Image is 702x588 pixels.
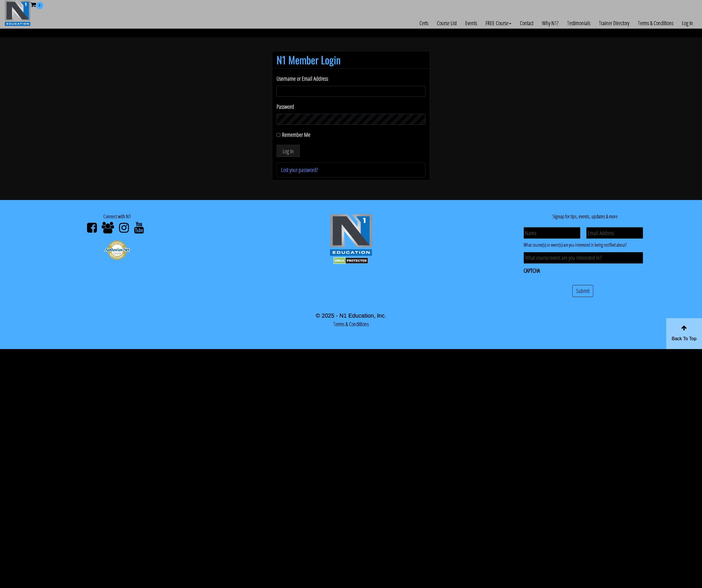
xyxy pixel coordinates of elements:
button: Log In [277,145,300,157]
a: Events [461,9,481,37]
a: Terms & Conditions [333,320,369,328]
div: What course(s) or event(s) are you interested in being notified about? [524,241,643,248]
a: Log In [678,9,697,37]
input: Name [524,227,580,239]
a: Testimonials [563,9,595,37]
img: Authorize.Net Merchant - Click to Verify [104,240,130,260]
img: n1-education [5,0,31,26]
a: Contact [516,9,538,37]
label: CAPTCHA [524,267,540,274]
h4: Connect with N1 [4,214,230,219]
input: Submit [572,285,593,297]
h1: N1 Member Login [277,54,425,66]
a: Terms & Conditions [634,9,678,37]
label: Password [277,102,425,111]
a: Why N1? [538,9,563,37]
a: FREE Course [481,9,516,37]
a: Certs [415,9,433,37]
input: What course/event are you interested in? [524,252,643,264]
a: Trainer Directory [595,9,634,37]
img: n1-edu-logo [330,214,372,256]
div: © 2025 - N1 Education, Inc. [4,311,698,320]
a: 0 [31,1,43,8]
label: Username or Email Address [277,74,425,83]
a: Lost your password? [281,166,318,174]
input: Email Address [586,227,643,239]
label: Remember Me [282,131,310,138]
span: 0 [36,2,43,9]
a: Course List [433,9,461,37]
img: DMCA.com Protection Status [334,257,368,264]
h4: Signup for tips, events, updates & more [472,214,698,219]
